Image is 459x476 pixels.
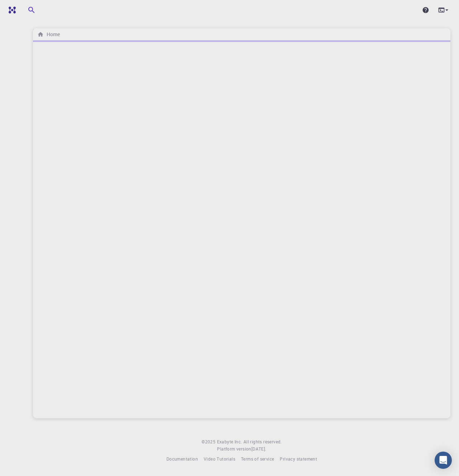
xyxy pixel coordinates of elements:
a: Documentation [166,456,198,463]
span: Terms of service [241,456,274,462]
span: Documentation [166,456,198,462]
a: Privacy statement [280,456,317,463]
span: Platform version [217,446,251,453]
span: All rights reserved. [243,438,282,446]
span: © 2025 [202,438,217,446]
div: Open Intercom Messenger [435,452,452,469]
span: Exabyte Inc. [217,439,242,444]
a: Video Tutorials [204,456,235,463]
h6: Home [44,30,60,38]
img: logo [6,6,16,14]
span: Privacy statement [280,456,317,462]
a: Terms of service [241,456,274,463]
a: Exabyte Inc. [217,438,242,446]
span: [DATE] . [251,446,266,452]
a: [DATE]. [251,446,266,453]
span: Video Tutorials [204,456,235,462]
nav: breadcrumb [36,30,61,38]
